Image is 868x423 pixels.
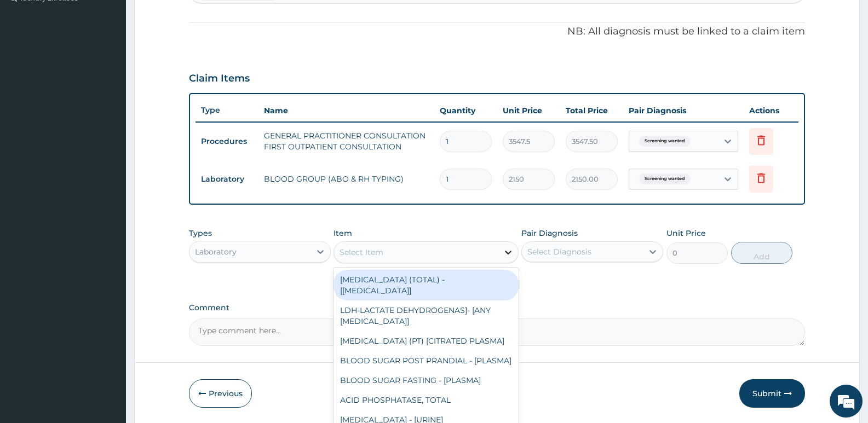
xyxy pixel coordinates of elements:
div: Select Diagnosis [527,246,591,257]
div: Laboratory [195,246,237,257]
td: Laboratory [196,169,258,189]
th: Unit Price [497,100,560,121]
label: Types [189,229,212,238]
td: Procedures [196,131,258,152]
button: Submit [739,379,805,408]
span: Screening wanted [639,173,691,184]
th: Quantity [434,100,497,121]
h3: Claim Items [189,73,250,85]
th: Type [196,100,258,120]
div: BLOOD SUGAR POST PRANDIAL - [PLASMA] [334,351,518,370]
td: GENERAL PRACTITIONER CONSULTATION FIRST OUTPATIENT CONSULTATION [258,125,434,158]
label: Item [334,228,352,239]
th: Total Price [560,100,623,121]
td: BLOOD GROUP (ABO & RH TYPING) [258,168,434,190]
div: LDH-LACTATE DEHYDROGENAS]- [ANY [MEDICAL_DATA]] [334,300,518,331]
label: Comment [189,303,805,312]
div: ACID PHOSPHATASE, TOTAL [334,390,518,410]
div: [MEDICAL_DATA] (PT) [CITRATED PLASMA] [334,331,518,351]
div: Select Item [340,247,383,258]
div: Minimize live chat window [180,5,206,32]
button: Add [731,242,792,264]
label: Pair Diagnosis [521,228,578,239]
th: Pair Diagnosis [623,100,744,121]
th: Name [258,100,434,121]
div: BLOOD SUGAR FASTING - [PLASMA] [334,370,518,390]
button: Previous [189,379,252,408]
label: Unit Price [666,228,706,239]
th: Actions [744,100,798,121]
span: Screening wanted [639,136,691,147]
textarea: Type your message and hit 'Enter' [5,299,209,337]
span: We're online! [64,138,151,248]
img: d_794563401_company_1708531726252_794563401 [20,55,44,82]
p: NB: All diagnosis must be linked to a claim item [189,25,805,39]
div: Chat with us now [57,61,184,76]
div: [MEDICAL_DATA] (TOTAL) - [[MEDICAL_DATA]] [334,270,518,300]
